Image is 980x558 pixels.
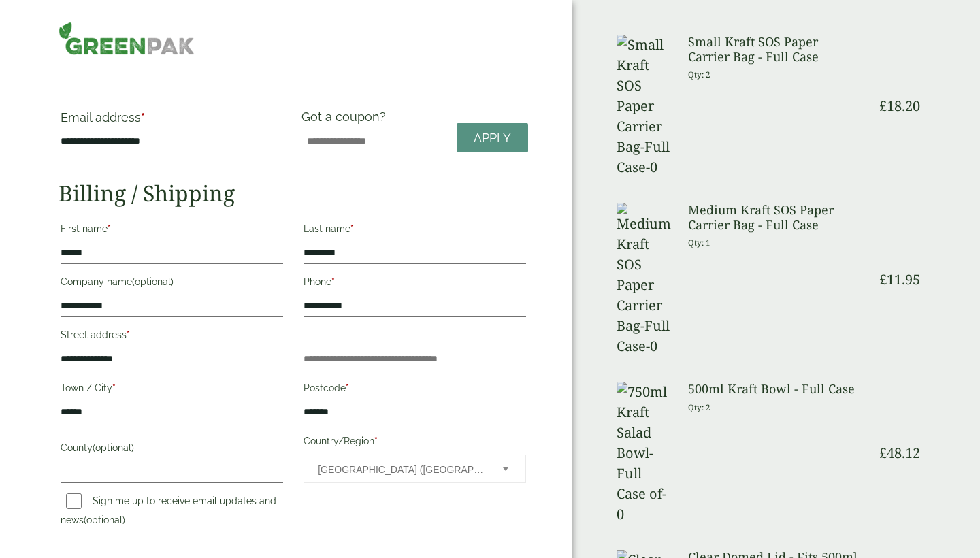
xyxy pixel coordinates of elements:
[61,438,283,461] label: County
[879,270,887,289] span: £
[84,514,125,525] span: (optional)
[127,329,130,340] abbr: required
[318,455,485,484] span: United Kingdom (UK)
[61,272,283,295] label: Company name
[304,431,526,455] label: Country/Region
[61,325,283,348] label: Street address
[474,131,511,146] span: Apply
[374,436,378,446] abbr: required
[304,219,526,242] label: Last name
[331,276,335,287] abbr: required
[141,110,145,125] abbr: required
[688,35,862,64] h3: Small Kraft SOS Paper Carrier Bag - Full Case
[61,378,283,401] label: Town / City
[93,442,134,453] span: (optional)
[617,35,672,178] img: Small Kraft SOS Paper Carrier Bag-Full Case-0
[108,223,111,234] abbr: required
[350,223,354,234] abbr: required
[617,382,672,525] img: 750ml Kraft Salad Bowl-Full Case of-0
[304,272,526,295] label: Phone
[457,123,528,152] a: Apply
[112,382,116,393] abbr: required
[61,495,276,529] label: Sign me up to receive email updates and news
[688,203,862,232] h3: Medium Kraft SOS Paper Carrier Bag - Full Case
[304,378,526,401] label: Postcode
[879,97,887,115] span: £
[301,110,391,131] label: Got a coupon?
[59,180,528,206] h2: Billing / Shipping
[879,270,920,289] bdi: 11.95
[688,237,710,248] small: Qty: 1
[617,203,672,357] img: Medium Kraft SOS Paper Carrier Bag-Full Case-0
[346,382,349,393] abbr: required
[304,455,526,483] span: Country/Region
[688,402,710,412] small: Qty: 2
[688,382,862,397] h3: 500ml Kraft Bowl - Full Case
[879,97,920,115] bdi: 18.20
[61,219,283,242] label: First name
[879,444,887,462] span: £
[132,276,174,287] span: (optional)
[61,112,283,131] label: Email address
[688,69,710,80] small: Qty: 2
[59,22,195,55] img: GreenPak Supplies
[879,444,920,462] bdi: 48.12
[66,493,82,509] input: Sign me up to receive email updates and news(optional)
